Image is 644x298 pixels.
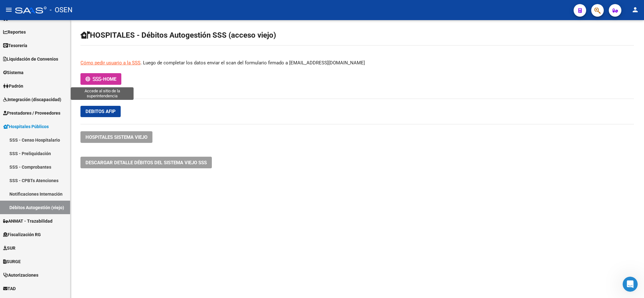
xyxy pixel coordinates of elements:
[85,160,207,165] span: Descargar detalle débitos del sistema VIEJO SSS
[103,76,116,82] span: HOME
[3,285,16,292] span: TAD
[3,218,52,225] span: ANMAT - Trazabilidad
[3,123,49,130] span: Hospitales Públicos
[3,258,21,265] span: SURGE
[85,109,116,114] span: Debitos afip
[80,131,152,143] button: HOSPITALES SISTEMA VIEJO
[3,83,23,89] span: Padrón
[3,56,58,62] span: Liquidación de Convenios
[631,6,639,14] mat-icon: person
[80,73,121,85] button: -HOME
[80,157,212,168] button: Descargar detalle débitos del sistema VIEJO SSS
[3,245,15,252] span: SUR
[3,272,38,279] span: Autorizaciones
[3,29,26,35] span: Reportes
[3,69,24,76] span: Sistema
[5,6,13,14] mat-icon: menu
[85,134,147,140] span: HOSPITALES SISTEMA VIEJO
[3,231,41,238] span: Fiscalización RG
[50,3,73,17] span: - OSEN
[80,30,634,165] app-debitos-autogestion-sss: . Luego de completar los datos enviar el scan del formulario firmado a [EMAIL_ADDRESS][DOMAIN_NAME]
[3,42,27,49] span: Tesorería
[85,76,103,82] span: -
[80,31,276,40] strong: HOSPITALES - Débitos Autogestión SSS (acceso viejo)
[3,110,60,116] span: Prestadores / Proveedores
[3,96,61,103] span: Integración (discapacidad)
[80,106,121,117] button: Debitos afip
[623,277,638,292] iframe: Intercom live chat
[80,60,140,66] a: Cómo pedir usuario a la SSS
